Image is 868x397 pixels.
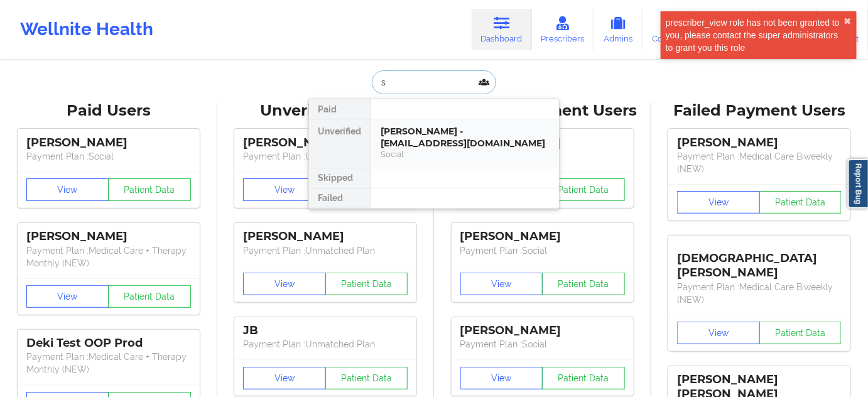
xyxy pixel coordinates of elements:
[26,244,191,269] p: Payment Plan : Medical Care + Therapy Monthly (NEW)
[677,281,842,306] p: Payment Plan : Medical Care Biweekly (NEW)
[243,244,408,257] p: Payment Plan : Unmatched Plan
[666,16,844,54] div: prescriber_view role has not been granted to you, please contact the super administrators to gran...
[460,367,543,389] button: View
[26,136,191,150] div: [PERSON_NAME]
[309,119,370,168] div: Unverified
[594,9,643,50] a: Admins
[243,178,326,201] button: View
[243,150,408,163] p: Payment Plan : Unmatched Plan
[460,324,625,338] div: [PERSON_NAME]
[226,101,426,121] div: Unverified Users
[460,273,543,295] button: View
[677,322,760,344] button: View
[26,229,191,244] div: [PERSON_NAME]
[26,285,109,308] button: View
[325,367,408,389] button: Patient Data
[532,9,594,50] a: Prescribers
[542,178,625,201] button: Patient Data
[26,336,191,351] div: Deki Test OOP Prod
[677,242,842,280] div: [DEMOGRAPHIC_DATA][PERSON_NAME]
[108,178,191,201] button: Patient Data
[108,285,191,308] button: Patient Data
[26,150,191,163] p: Payment Plan : Social
[848,159,868,209] a: Report Bug
[9,101,209,121] div: Paid Users
[677,150,842,175] p: Payment Plan : Medical Care Biweekly (NEW)
[243,367,326,389] button: View
[243,273,326,295] button: View
[243,338,408,351] p: Payment Plan : Unmatched Plan
[309,168,370,188] div: Skipped
[472,9,532,50] a: Dashboard
[460,229,625,244] div: [PERSON_NAME]
[660,101,860,121] div: Failed Payment Users
[26,351,191,376] p: Payment Plan : Medical Care + Therapy Monthly (NEW)
[325,273,408,295] button: Patient Data
[243,324,408,338] div: JB
[309,99,370,119] div: Paid
[381,149,549,160] div: Social
[542,367,625,389] button: Patient Data
[309,188,370,209] div: Failed
[381,126,549,149] div: [PERSON_NAME] - [EMAIL_ADDRESS][DOMAIN_NAME]
[26,178,109,201] button: View
[844,16,852,26] button: close
[677,191,760,214] button: View
[243,229,408,244] div: [PERSON_NAME]
[677,136,842,150] div: [PERSON_NAME]
[759,191,842,214] button: Patient Data
[643,9,695,50] a: Coaches
[243,136,408,150] div: [PERSON_NAME]
[759,322,842,344] button: Patient Data
[542,273,625,295] button: Patient Data
[460,244,625,257] p: Payment Plan : Social
[460,338,625,351] p: Payment Plan : Social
